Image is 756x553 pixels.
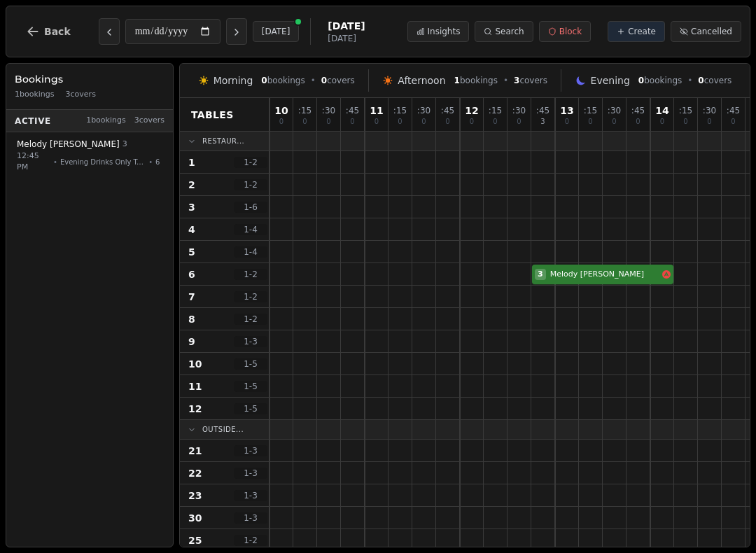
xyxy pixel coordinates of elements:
[274,106,288,115] span: 10
[253,21,300,42] button: [DATE]
[671,21,741,42] button: Cancelled
[350,118,354,125] span: 0
[188,223,195,237] span: 4
[15,72,164,86] h3: Bookings
[17,150,50,173] span: 12:45 PM
[188,357,202,371] span: 10
[560,106,573,115] span: 13
[188,267,195,281] span: 6
[465,106,478,115] span: 12
[540,118,545,125] span: 3
[261,75,304,86] span: bookings
[188,290,195,304] span: 7
[321,75,355,86] span: covers
[234,202,267,213] span: 1 - 6
[234,468,267,479] span: 1 - 3
[234,224,267,235] span: 1 - 4
[213,73,253,87] span: Morning
[202,424,244,435] span: Outside...
[628,26,656,37] span: Create
[188,155,195,169] span: 1
[261,76,267,85] span: 0
[188,178,195,192] span: 2
[489,106,502,115] span: : 15
[636,118,640,125] span: 0
[326,118,330,125] span: 0
[608,21,665,42] button: Create
[514,75,547,86] span: covers
[188,245,195,259] span: 5
[346,106,359,115] span: : 45
[393,106,407,115] span: : 15
[441,106,454,115] span: : 45
[9,134,170,178] button: Melody [PERSON_NAME]312:45 PM•Evening Drinks Only Table•6
[188,444,202,458] span: 21
[370,106,383,115] span: 11
[311,75,316,86] span: •
[374,118,379,125] span: 0
[298,106,311,115] span: : 15
[398,73,445,87] span: Afternoon
[703,106,716,115] span: : 30
[234,246,267,258] span: 1 - 4
[470,118,474,125] span: 0
[234,535,267,546] span: 1 - 2
[15,115,51,126] span: Active
[445,118,449,125] span: 0
[17,139,120,150] span: Melody [PERSON_NAME]
[539,21,591,42] button: Block
[398,118,402,125] span: 0
[328,33,365,44] span: [DATE]
[234,157,267,168] span: 1 - 2
[731,118,735,125] span: 0
[517,118,521,125] span: 0
[421,118,426,125] span: 0
[15,89,55,101] span: 1 bookings
[122,139,127,150] span: 3
[44,27,71,36] span: Back
[234,314,267,325] span: 1 - 2
[234,490,267,501] span: 1 - 3
[188,312,195,326] span: 8
[302,118,307,125] span: 0
[234,269,267,280] span: 1 - 2
[503,75,508,86] span: •
[660,118,664,125] span: 0
[417,106,430,115] span: : 30
[148,156,153,167] span: •
[584,106,597,115] span: : 15
[698,75,731,86] span: covers
[134,115,164,127] span: 3 covers
[234,445,267,456] span: 1 - 3
[188,511,202,525] span: 30
[512,106,526,115] span: : 30
[495,26,524,37] span: Search
[234,179,267,190] span: 1 - 2
[188,533,202,547] span: 25
[547,269,661,281] span: Melody [PERSON_NAME]
[321,76,327,85] span: 0
[226,18,247,45] button: Next day
[591,73,630,87] span: Evening
[535,269,546,281] span: 3
[493,118,497,125] span: 0
[608,106,621,115] span: : 30
[691,26,732,37] span: Cancelled
[234,358,267,370] span: 1 - 5
[279,118,283,125] span: 0
[60,156,146,167] span: Evening Drinks Only Table
[454,75,498,86] span: bookings
[428,26,461,37] span: Insights
[188,489,202,503] span: 23
[66,89,96,101] span: 3 covers
[683,118,687,125] span: 0
[687,75,692,86] span: •
[188,335,195,349] span: 9
[565,118,569,125] span: 0
[727,106,740,115] span: : 45
[679,106,692,115] span: : 15
[638,76,644,85] span: 0
[707,118,711,125] span: 0
[188,466,202,480] span: 22
[234,291,267,302] span: 1 - 2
